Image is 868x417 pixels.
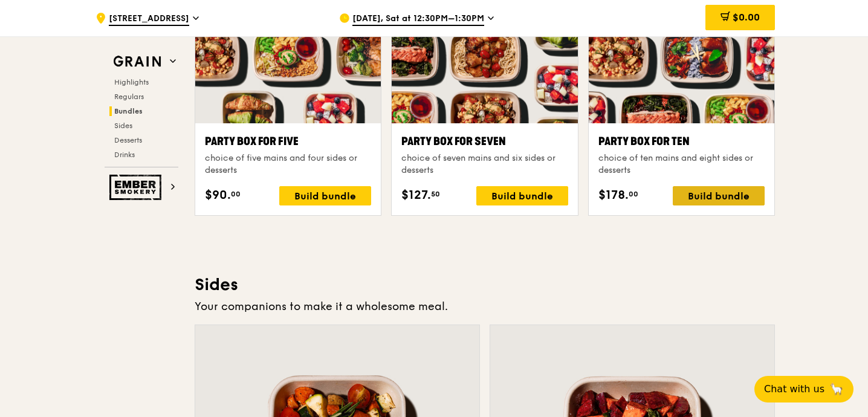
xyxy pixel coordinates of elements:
[733,11,760,23] span: $0.00
[205,186,231,204] span: $90.
[401,152,568,176] div: choice of seven mains and six sides or desserts
[829,382,844,396] span: 🦙
[352,13,484,26] span: [DATE], Sat at 12:30PM–1:30PM
[764,382,824,396] span: Chat with us
[195,274,775,296] h3: Sides
[754,376,853,402] button: Chat with us🦙
[114,92,144,101] span: Regulars
[476,186,568,205] div: Build bundle
[114,78,149,86] span: Highlights
[673,186,765,205] div: Build bundle
[205,152,371,176] div: choice of five mains and four sides or desserts
[598,133,765,150] div: Party Box for Ten
[598,186,629,204] span: $178.
[109,51,165,73] img: Grain web logo
[205,133,371,150] div: Party Box for Five
[114,150,135,159] span: Drinks
[114,107,143,115] span: Bundles
[401,186,431,204] span: $127.
[114,136,142,144] span: Desserts
[279,186,371,205] div: Build bundle
[598,152,765,176] div: choice of ten mains and eight sides or desserts
[195,298,775,315] div: Your companions to make it a wholesome meal.
[231,189,241,199] span: 00
[109,13,189,26] span: [STREET_ADDRESS]
[114,121,132,130] span: Sides
[401,133,568,150] div: Party Box for Seven
[431,189,440,199] span: 50
[109,175,165,200] img: Ember Smokery web logo
[629,189,638,199] span: 00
